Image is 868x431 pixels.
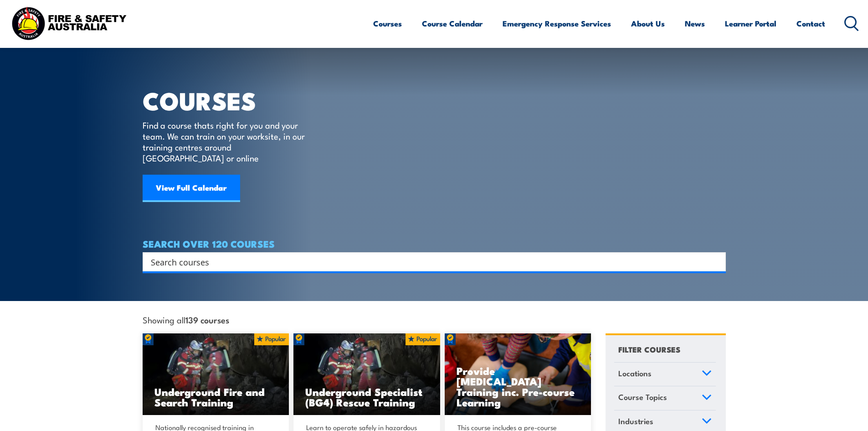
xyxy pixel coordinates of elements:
[422,11,483,36] a: Course Calendar
[725,11,776,36] a: Learner Portal
[185,313,229,326] strong: 139 courses
[445,333,591,415] img: Low Voltage Rescue and Provide CPR
[503,11,611,36] a: Emergency Response Services
[614,386,716,410] a: Course Topics
[151,255,706,269] input: Search input
[445,333,591,415] a: Provide [MEDICAL_DATA] Training inc. Pre-course Learning
[143,333,289,415] img: Underground mine rescue
[143,239,726,249] h4: SEARCH OVER 120 COURSES
[685,11,705,36] a: News
[293,333,440,415] img: Underground mine rescue
[153,255,708,268] form: Search form
[618,415,653,427] span: Industries
[143,315,229,324] span: Showing all
[154,386,277,407] h3: Underground Fire and Search Training
[305,386,428,407] h3: Underground Specialist (BG4) Rescue Training
[143,175,240,202] a: View Full Calendar
[631,11,665,36] a: About Us
[143,89,318,111] h1: COURSES
[614,363,716,386] a: Locations
[618,343,680,355] h4: FILTER COURSES
[796,11,825,36] a: Contact
[143,119,309,163] p: Find a course thats right for you and your team. We can train on your worksite, in our training c...
[457,365,580,407] h3: Provide [MEDICAL_DATA] Training inc. Pre-course Learning
[143,333,289,415] a: Underground Fire and Search Training
[293,333,440,415] a: Underground Specialist (BG4) Rescue Training
[710,255,723,268] button: Search magnifier button
[618,367,652,379] span: Locations
[373,11,402,36] a: Courses
[618,391,667,403] span: Course Topics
